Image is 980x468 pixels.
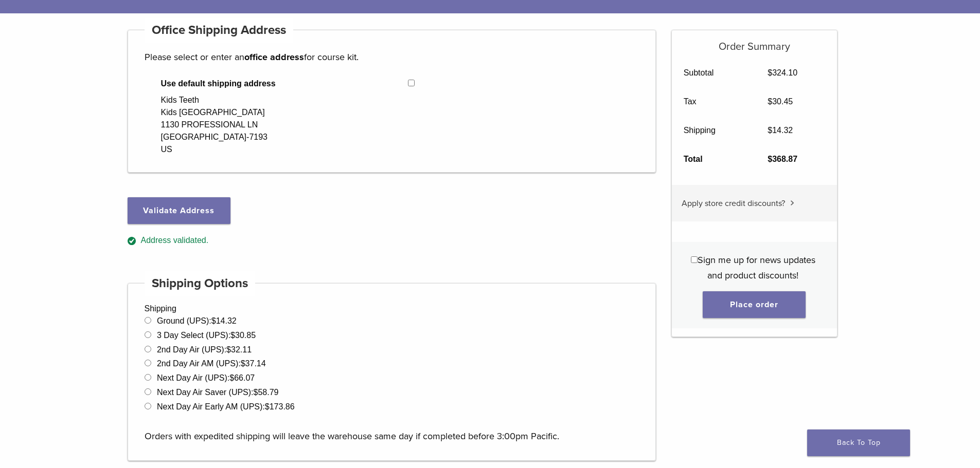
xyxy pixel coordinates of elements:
[157,359,266,368] label: 2nd Day Air AM (UPS):
[230,331,256,340] bdi: 30.85
[768,126,772,135] span: $
[128,197,230,224] button: Validate Address
[128,234,656,247] div: Address validated.
[672,59,756,87] th: Subtotal
[157,345,252,354] label: 2nd Day Air (UPS):
[157,331,256,340] label: 3 Day Select (UPS):
[254,388,258,397] span: $
[768,68,797,77] bdi: 324.10
[157,388,279,397] label: Next Day Air Saver (UPS):
[672,87,756,116] th: Tax
[672,116,756,145] th: Shipping
[703,291,806,318] button: Place order
[157,373,255,382] label: Next Day Air (UPS):
[790,200,794,205] img: caret.svg
[161,78,408,90] span: Use default shipping address
[145,413,639,444] p: Orders with expedited shipping will leave the warehouse same day if completed before 3:00pm Pacific.
[691,256,698,263] input: Sign me up for news updates and product discounts!
[145,18,294,43] h4: Office Shipping Address
[226,345,252,354] bdi: 32.11
[161,94,268,156] div: Kids Teeth Kids [GEOGRAPHIC_DATA] 1130 PROFESSIONAL LN [GEOGRAPHIC_DATA]-7193 US
[241,359,266,368] bdi: 37.14
[230,331,235,340] span: $
[145,49,639,65] p: Please select or enter an for course kit.
[768,155,772,163] span: $
[807,429,910,456] a: Back To Top
[157,316,237,325] label: Ground (UPS):
[768,126,793,135] bdi: 14.32
[244,51,304,63] strong: office address
[241,359,245,368] span: $
[672,30,837,53] h5: Order Summary
[768,155,797,163] bdi: 368.87
[265,402,295,411] bdi: 173.86
[672,145,756,174] th: Total
[768,68,772,77] span: $
[145,271,256,296] h4: Shipping Options
[211,316,216,325] span: $
[157,402,295,411] label: Next Day Air Early AM (UPS):
[229,373,234,382] span: $
[768,97,793,106] bdi: 30.45
[265,402,270,411] span: $
[229,373,255,382] bdi: 66.07
[226,345,231,354] span: $
[698,254,815,281] span: Sign me up for news updates and product discounts!
[211,316,237,325] bdi: 14.32
[768,97,772,106] span: $
[682,198,785,209] span: Apply store credit discounts?
[254,388,279,397] bdi: 58.79
[128,283,656,461] div: Shipping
